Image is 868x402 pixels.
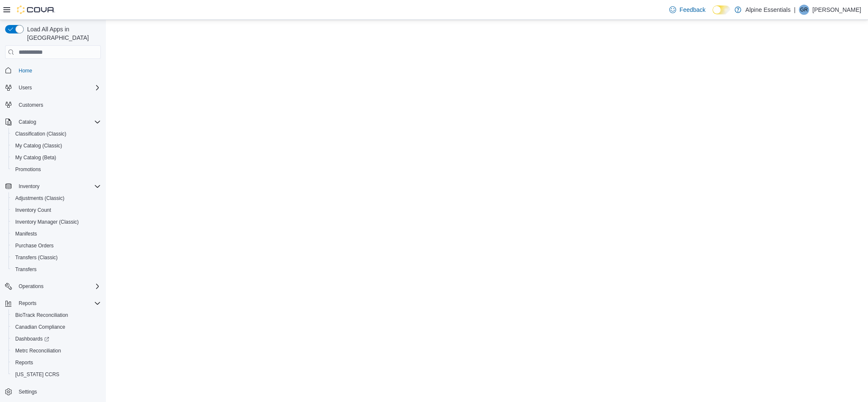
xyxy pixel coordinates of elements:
span: Catalog [19,119,36,125]
a: My Catalog (Classic) [12,141,66,151]
a: Dashboards [12,334,53,344]
span: Inventory [19,183,39,190]
span: Manifests [12,229,101,239]
a: Inventory Count [12,205,55,215]
button: Purchase Orders [8,240,104,252]
a: Metrc Reconciliation [12,346,64,356]
span: Purchase Orders [12,241,101,251]
button: Catalog [2,116,104,128]
a: Settings [15,387,40,397]
span: Transfers (Classic) [12,252,101,263]
div: Greg Rivera [799,5,809,15]
button: BioTrack Reconciliation [8,309,104,321]
button: Catalog [15,117,39,127]
button: Classification (Classic) [8,128,104,140]
a: BioTrack Reconciliation [12,310,72,320]
span: BioTrack Reconciliation [15,312,68,319]
button: Reports [8,357,104,369]
span: Inventory Manager (Classic) [15,219,79,225]
span: Purchase Orders [15,242,54,249]
button: Reports [15,298,40,308]
span: Settings [15,386,101,397]
p: [PERSON_NAME] [813,5,861,15]
span: Transfers [15,266,36,273]
span: Load All Apps in [GEOGRAPHIC_DATA] [24,25,101,42]
span: Inventory [15,181,101,191]
img: Cova [17,6,55,14]
button: Operations [15,281,47,291]
input: Dark Mode [713,6,730,14]
a: Promotions [12,164,44,175]
button: Settings [2,385,104,398]
button: Metrc Reconciliation [8,345,104,357]
button: Manifests [8,228,104,240]
span: Classification (Classic) [15,130,67,137]
button: Adjustments (Classic) [8,192,104,204]
span: Manifests [15,230,37,237]
a: Inventory Manager (Classic) [12,217,82,227]
a: Customers [15,100,47,110]
span: Customers [19,102,43,108]
button: Operations [2,280,104,292]
span: My Catalog (Beta) [15,154,56,161]
p: | [794,5,796,15]
span: Inventory Count [12,205,101,215]
a: Adjustments (Classic) [12,193,68,203]
button: Transfers [8,263,104,275]
button: Transfers (Classic) [8,252,104,263]
span: Transfers (Classic) [15,254,58,261]
span: Metrc Reconciliation [12,346,101,356]
button: My Catalog (Classic) [8,140,104,152]
span: Canadian Compliance [15,324,65,330]
span: Inventory Count [15,207,51,213]
p: Alpine Essentials [746,5,791,15]
a: Manifests [12,229,40,239]
span: Canadian Compliance [12,322,101,332]
span: Users [15,83,101,93]
span: Settings [19,388,37,395]
a: Transfers [12,264,40,274]
a: Classification (Classic) [12,129,70,139]
span: Operations [15,281,101,291]
button: Inventory [2,180,104,192]
a: Canadian Compliance [12,322,69,332]
button: Users [15,83,35,93]
span: Classification (Classic) [12,129,101,139]
span: Inventory Manager (Classic) [12,217,101,227]
span: Dashboards [15,335,49,342]
a: My Catalog (Beta) [12,152,60,163]
a: Dashboards [8,333,104,345]
a: Feedback [666,1,709,18]
span: My Catalog (Beta) [12,152,101,163]
a: Reports [12,358,36,368]
span: Washington CCRS [12,369,101,380]
button: Users [2,82,104,94]
span: Catalog [15,117,101,127]
span: Dashboards [12,334,101,344]
button: Inventory Manager (Classic) [8,216,104,228]
span: Promotions [15,166,41,173]
span: Adjustments (Classic) [15,195,64,202]
span: My Catalog (Classic) [15,142,62,149]
span: My Catalog (Classic) [12,141,101,151]
span: [US_STATE] CCRS [15,371,59,378]
button: Promotions [8,164,104,175]
button: [US_STATE] CCRS [8,369,104,380]
a: Home [15,66,36,76]
button: Customers [2,99,104,111]
span: Adjustments (Classic) [12,193,101,203]
span: Metrc Reconciliation [15,347,61,354]
span: GR [800,5,808,15]
button: Inventory Count [8,204,104,216]
span: Users [19,84,32,91]
span: Home [15,65,101,75]
button: Reports [2,297,104,309]
button: Canadian Compliance [8,321,104,333]
span: Feedback [679,6,705,14]
span: Home [19,67,32,74]
a: Purchase Orders [12,241,57,251]
button: Inventory [15,181,43,191]
span: Promotions [12,164,101,175]
a: [US_STATE] CCRS [12,369,63,380]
